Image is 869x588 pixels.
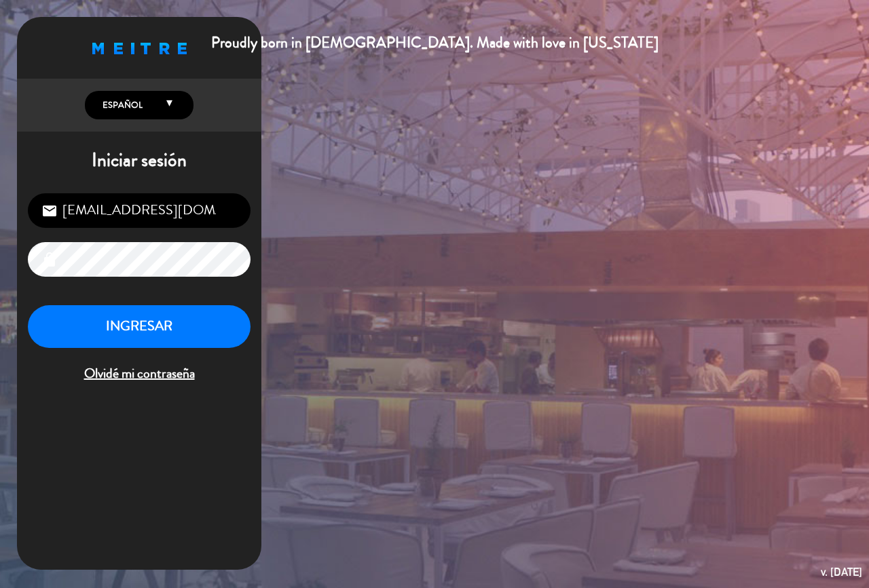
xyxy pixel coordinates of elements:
span: Olvidé mi contraseña [28,363,251,385]
span: Español [99,98,143,112]
div: v. [DATE] [821,563,862,581]
h1: Iniciar sesión [17,149,261,172]
i: email [41,203,58,219]
input: Correo Electrónico [28,193,251,228]
button: INGRESAR [28,305,251,348]
i: lock [41,252,58,268]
